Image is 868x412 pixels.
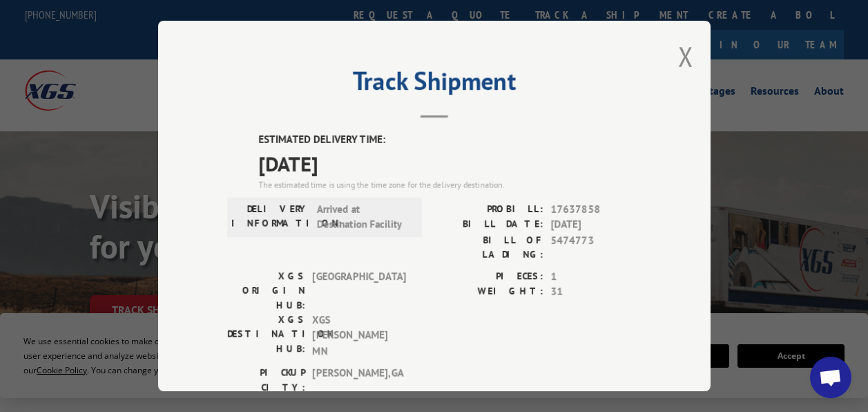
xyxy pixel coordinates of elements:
[312,366,405,395] span: [PERSON_NAME] , GA
[434,284,543,300] label: WEIGHT:
[434,217,543,233] label: BILL DATE:
[550,217,642,233] span: [DATE]
[227,268,305,312] label: XGS ORIGIN HUB:
[550,232,642,261] span: 5474773
[434,268,543,284] label: PIECES:
[312,268,405,312] span: [GEOGRAPHIC_DATA]
[258,178,642,191] div: The estimated time is using the time zone for the delivery destination.
[550,268,642,284] span: 1
[678,38,693,75] button: Close modal
[434,201,543,217] label: PROBILL:
[434,232,543,261] label: BILL OF LADING:
[227,312,305,359] label: XGS DESTINATION HUB:
[810,357,851,398] div: Open chat
[312,312,405,359] span: XGS [PERSON_NAME] MN
[227,71,642,97] h2: Track Shipment
[258,147,642,178] span: [DATE]
[550,201,642,217] span: 17637858
[231,201,309,232] label: DELIVERY INFORMATION:
[227,366,305,395] label: PICKUP CITY:
[316,201,409,232] span: Arrived at Destination Facility
[258,132,642,148] label: ESTIMATED DELIVERY TIME:
[550,284,642,300] span: 31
